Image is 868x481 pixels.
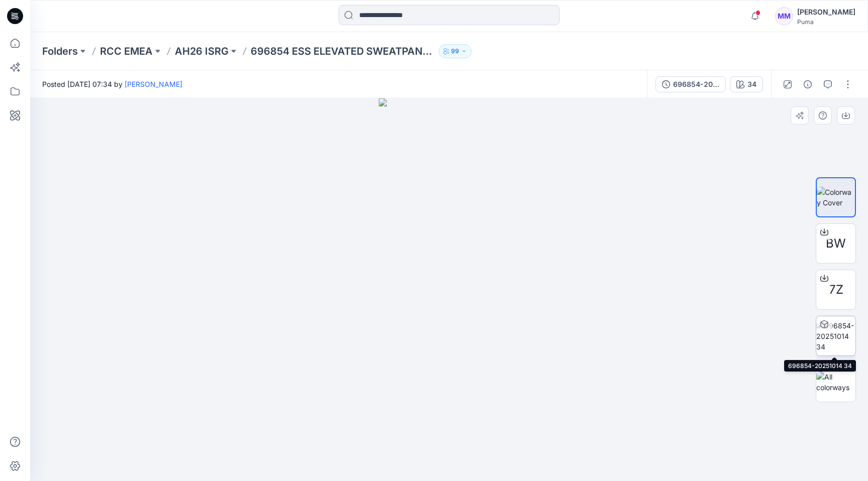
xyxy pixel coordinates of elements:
[816,320,855,352] img: 696854-20251014 34
[42,79,182,89] span: Posted [DATE] 07:34 by
[42,44,78,58] a: Folders
[439,44,472,58] button: 99
[800,76,816,92] button: Details
[251,44,435,58] p: 696854 ESS ELEVATED SWEATPANTS CL DK
[451,46,459,57] p: 99
[100,44,153,58] a: RCC EMEA
[175,44,229,58] a: AH26 ISRG
[817,187,855,208] img: Colorway Cover
[747,79,756,90] div: 34
[797,6,855,18] div: [PERSON_NAME]
[797,18,855,26] div: Puma
[775,7,793,25] div: MM
[826,234,846,253] span: BW
[816,372,855,393] img: All colorways
[673,79,719,90] div: 696854-20251014
[125,80,182,88] a: [PERSON_NAME]
[379,98,519,481] img: eyJhbGciOiJIUzI1NiIsImtpZCI6IjAiLCJzbHQiOiJzZXMiLCJ0eXAiOiJKV1QifQ.eyJkYXRhIjp7InR5cGUiOiJzdG9yYW...
[730,76,763,92] button: 34
[829,281,843,299] span: 7Z
[656,76,726,92] button: 696854-20251014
